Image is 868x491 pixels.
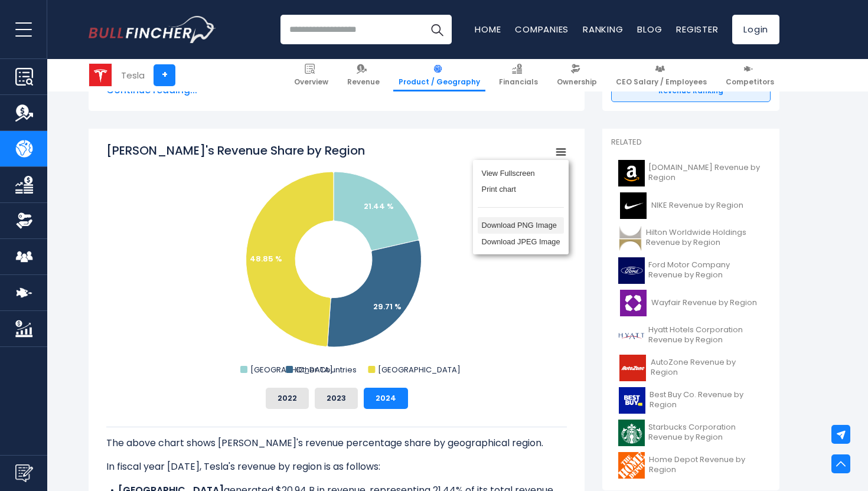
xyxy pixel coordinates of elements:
button: Search [422,15,452,44]
img: Ownership [15,212,33,230]
span: NIKE Revenue by Region [651,201,743,211]
text: [GEOGRAPHIC_DATA] [250,364,333,375]
a: + [154,64,175,86]
button: 2024 [364,388,408,409]
a: Wayfair Revenue by Region [611,287,771,319]
a: Login [732,15,779,44]
img: AZO logo [618,355,647,381]
a: Best Buy Co. Revenue by Region [611,384,771,417]
button: 2023 [315,388,358,409]
a: CEO Salary / Employees [611,59,712,91]
span: Ford Motor Company Revenue by Region [648,260,763,280]
span: Product / Geography [399,77,480,87]
img: HLT logo [618,225,642,251]
text: Other Countries [296,364,357,375]
img: BBY logo [618,387,646,414]
img: W logo [618,290,648,316]
img: NKE logo [618,192,648,219]
img: TSLA logo [89,64,112,86]
span: Best Buy Co. Revenue by Region [650,390,763,410]
a: Overview [289,59,334,91]
img: AMZN logo [618,160,645,186]
a: NIKE Revenue by Region [611,189,771,222]
span: Wayfair Revenue by Region [651,298,757,308]
span: Financials [499,77,538,87]
span: Hilton Worldwide Holdings Revenue by Region [646,228,763,248]
span: Hyatt Hotels Corporation Revenue by Region [648,325,763,345]
a: Hyatt Hotels Corporation Revenue by Region [611,319,771,352]
li: Print chart [478,181,564,198]
tspan: [PERSON_NAME]'s Revenue Share by Region [106,142,365,159]
span: AutoZone Revenue by Region [651,358,763,378]
a: Companies [515,23,569,35]
button: 2022 [266,388,309,409]
a: Blog [637,23,662,35]
span: Home Depot Revenue by Region [649,455,763,475]
img: SBUX logo [618,420,645,446]
span: [DOMAIN_NAME] Revenue by Region [648,163,763,183]
li: Download JPEG Image [478,234,564,250]
a: Ford Motor Company Revenue by Region [611,254,771,287]
a: Hilton Worldwide Holdings Revenue by Region [611,222,771,254]
span: Revenue [347,77,380,87]
a: Ranking [583,23,623,35]
div: Tesla [121,68,145,82]
img: HD logo [618,452,645,479]
img: H logo [618,322,645,349]
li: Download PNG Image [478,217,564,234]
span: Overview [294,77,328,87]
a: Home [475,23,501,35]
a: Competitors [720,59,779,91]
p: The above chart shows [PERSON_NAME]'s revenue percentage share by geographical region. [106,436,567,450]
a: AutoZone Revenue by Region [611,352,771,384]
text: 48.85 % [250,253,282,264]
a: Product / Geography [393,59,485,91]
a: Financials [494,59,543,91]
text: 21.44 % [364,201,394,212]
span: Ownership [557,77,597,87]
a: Register [676,23,718,35]
img: Bullfincher logo [89,16,216,43]
p: Related [611,138,771,148]
a: Ownership [552,59,602,91]
a: [DOMAIN_NAME] Revenue by Region [611,157,771,189]
a: Home Depot Revenue by Region [611,449,771,482]
img: F logo [618,257,645,284]
a: Go to homepage [89,16,216,43]
a: Starbucks Corporation Revenue by Region [611,417,771,449]
svg: Tesla's Revenue Share by Region [106,142,567,378]
a: Revenue [342,59,385,91]
li: View Fullscreen [478,165,564,181]
span: Competitors [726,77,774,87]
span: Starbucks Corporation Revenue by Region [648,423,763,443]
text: 29.71 % [373,301,402,312]
span: CEO Salary / Employees [616,77,707,87]
p: In fiscal year [DATE], Tesla's revenue by region is as follows: [106,460,567,474]
text: [GEOGRAPHIC_DATA] [378,364,461,375]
